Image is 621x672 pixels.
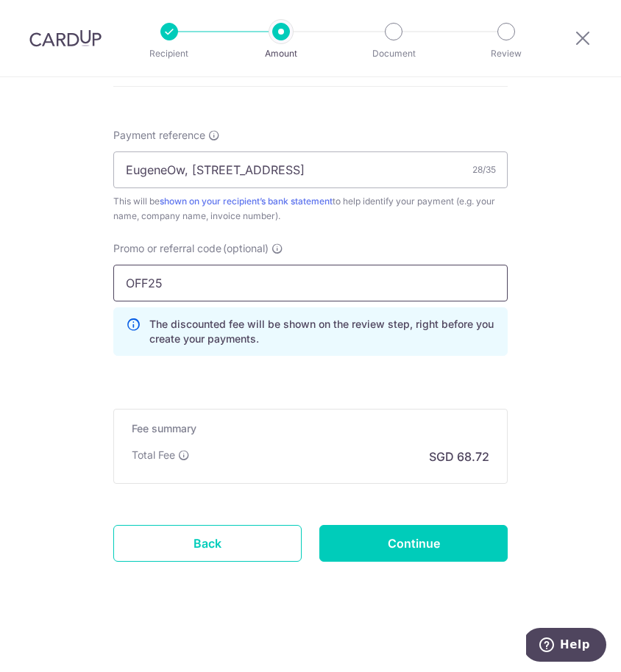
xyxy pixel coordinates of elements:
a: shown on your recipient’s bank statement [160,196,333,207]
p: The discounted fee will be shown on the review step, right before you create your payments. [149,317,495,346]
div: This will be to help identify your payment (e.g. your name, company name, invoice number). [113,194,508,224]
p: Amount [240,46,322,61]
div: 28/35 [472,162,496,177]
iframe: Opens a widget where you can find more information [526,628,606,665]
img: CardUp [29,29,102,47]
span: Promo or referral code [113,241,221,256]
p: Document [352,46,435,61]
p: Review [465,46,547,61]
p: SGD 68.72 [429,448,489,465]
input: Continue [319,525,508,562]
span: Payment reference [113,128,205,143]
p: Total Fee [132,448,175,462]
h5: Fee summary [132,421,489,436]
p: Recipient [128,46,210,61]
span: (optional) [223,241,269,256]
a: Back [113,525,302,562]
